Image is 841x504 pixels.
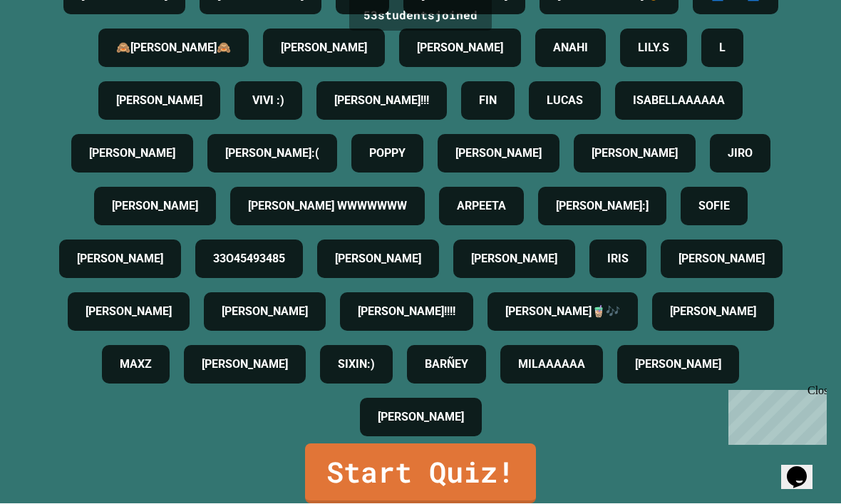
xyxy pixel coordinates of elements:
iframe: chat widget [723,385,827,446]
h4: LILY.S [638,40,669,57]
h4: [PERSON_NAME] [77,251,163,268]
h4: [PERSON_NAME] [335,251,421,268]
h4: [PERSON_NAME] [222,304,308,321]
h4: [PERSON_NAME]🧋🎶 [505,304,620,321]
h4: [PERSON_NAME] [378,409,464,426]
iframe: chat widget [781,447,827,490]
h4: L [719,40,726,57]
h4: BARÑEY [425,356,468,374]
h4: ISABELLAAAAAA [633,93,725,110]
h4: SIXIN:) [338,356,375,374]
h4: 33O45493485 [213,251,285,268]
h4: ANAHI [553,40,588,57]
h4: [PERSON_NAME] [455,145,542,163]
h4: FIN [479,93,497,110]
h4: [PERSON_NAME] [417,40,503,57]
div: Chat with us now!Close [6,6,98,91]
h4: MILAAAAAA [518,356,585,374]
h4: [PERSON_NAME]!!! [334,93,429,110]
h4: [PERSON_NAME] [670,304,756,321]
h4: [PERSON_NAME] [116,93,202,110]
h4: 🙈[PERSON_NAME]🙈 [116,40,231,57]
h4: [PERSON_NAME] [112,198,198,215]
h4: LUCAS [547,93,583,110]
h4: SOFIE [698,198,730,215]
h4: [PERSON_NAME] [281,40,367,57]
h4: [PERSON_NAME] WWWWWWW [248,198,407,215]
h4: MAXZ [120,356,152,374]
h4: [PERSON_NAME] [89,145,175,163]
h4: JIRO [728,145,753,163]
h4: VIVI :) [252,93,284,110]
h4: [PERSON_NAME]:( [225,145,319,163]
h4: IRIS [607,251,629,268]
h4: [PERSON_NAME] [635,356,721,374]
h4: [PERSON_NAME] [202,356,288,374]
h4: [PERSON_NAME] [86,304,172,321]
h4: [PERSON_NAME] [592,145,678,163]
h4: ARPEETA [457,198,506,215]
a: Start Quiz! [305,444,536,504]
h4: [PERSON_NAME] [679,251,765,268]
h4: POPPY [369,145,406,163]
h4: [PERSON_NAME] [471,251,557,268]
h4: [PERSON_NAME]!!!! [358,304,455,321]
h4: [PERSON_NAME]:] [556,198,649,215]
